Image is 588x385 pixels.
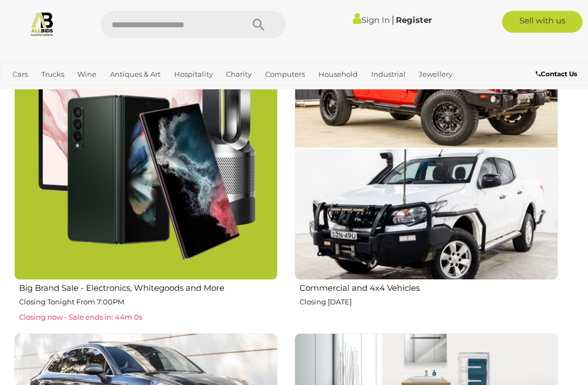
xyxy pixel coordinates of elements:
a: Jewellery [414,65,457,83]
a: Big Brand Sale - Electronics, Whitegoods and More Closing Tonight From 7:00PM Closing now - Sale ... [14,16,278,325]
a: Trucks [37,65,69,83]
a: Household [314,65,362,83]
img: Allbids.com.au [29,11,55,36]
h2: Commercial and 4x4 Vehicles [299,281,558,293]
img: Big Brand Sale - Electronics, Whitegoods and More [14,16,278,280]
a: Hospitality [170,65,217,83]
a: [GEOGRAPHIC_DATA] [78,83,164,101]
a: Register [396,15,432,25]
span: | [391,14,394,26]
p: Closing Tonight From 7:00PM [19,296,278,308]
img: Commercial and 4x4 Vehicles [295,16,558,280]
a: Sports [42,83,73,101]
a: Contact Us [536,68,580,80]
a: Computers [261,65,309,83]
h2: Big Brand Sale - Electronics, Whitegoods and More [19,281,278,293]
span: Closing now - Sale ends in: 44m 0s [19,313,142,321]
a: Charity [222,65,256,83]
a: Cars [8,65,32,83]
a: Wine [73,65,101,83]
b: Contact Us [536,70,577,78]
button: Search [231,11,286,38]
a: Commercial and 4x4 Vehicles Closing [DATE] [294,16,558,325]
a: Sell with us [502,11,583,33]
p: Closing [DATE] [299,296,558,308]
a: Sign In [353,15,390,25]
a: Antiques & Art [106,65,165,83]
a: Office [8,83,38,101]
a: Industrial [367,65,410,83]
